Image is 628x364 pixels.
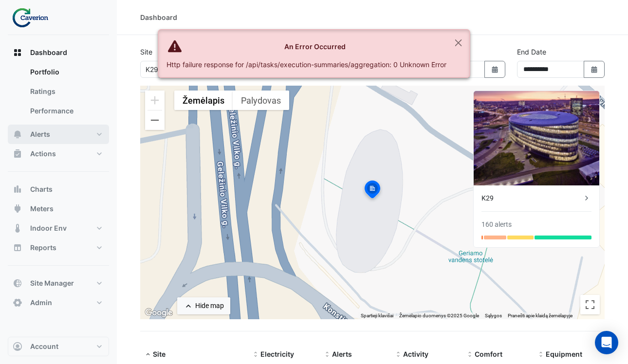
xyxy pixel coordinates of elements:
[22,101,109,121] a: Performance
[30,298,52,308] span: Admin
[8,218,109,238] button: Indoor Env
[22,82,109,101] a: Ratings
[13,129,22,139] app-icon: Alerts
[8,337,109,356] button: Account
[580,295,600,314] button: Perjungti viso ekrano rodinį
[13,48,22,57] app-icon: Dashboard
[517,47,546,57] label: End Date
[177,297,230,314] button: Hide map
[143,307,175,319] img: Google
[30,48,67,57] span: Dashboard
[13,243,22,253] app-icon: Reports
[145,110,165,130] button: Tolinti
[166,59,446,70] div: Http failure response for /api/tasks/execution-summaries/aggregation: 0 Unknown Error
[403,350,428,358] span: Activity
[284,42,346,51] strong: An Error Occurred
[30,243,56,253] span: Reports
[590,65,599,73] fa-icon: Select Date
[140,12,177,22] div: Dashboard
[481,219,512,230] div: 160 alerts
[30,129,50,139] span: Alerts
[491,65,499,73] fa-icon: Select Date
[13,184,22,194] app-icon: Charts
[8,43,109,62] button: Dashboard
[399,313,479,318] span: Žemėlapio duomenys ©2025 Google
[8,293,109,312] button: Admin
[13,223,22,233] app-icon: Indoor Env
[30,149,56,159] span: Actions
[13,149,22,159] app-icon: Actions
[8,273,109,293] button: Site Manager
[8,199,109,218] button: Meters
[260,350,294,358] span: Electricity
[174,91,233,110] button: Rodyti gatvės žemėlapį
[13,278,22,288] app-icon: Site Manager
[595,331,618,354] div: Open Intercom Messenger
[153,350,166,358] span: Site
[233,91,289,110] button: Rodyti palydovinius vaizdus
[332,350,352,358] span: Alerts
[22,62,109,82] a: Portfolio
[13,204,22,214] app-icon: Meters
[485,313,502,318] a: Sąlygos (atidaroma naujame skirtuke)
[475,350,502,358] span: Comfort
[546,350,582,358] span: Equipment
[30,204,54,214] span: Meters
[361,312,393,319] button: Spartieji klavišai
[8,180,109,199] button: Charts
[195,301,224,311] div: Hide map
[30,278,74,288] span: Site Manager
[481,193,582,203] div: K29
[12,8,55,27] img: Company Logo
[8,238,109,257] button: Reports
[140,47,152,57] label: Site
[8,62,109,125] div: Dashboard
[447,30,470,56] button: Close
[8,144,109,164] button: Actions
[30,184,53,194] span: Charts
[362,179,383,202] img: site-pin-selected.svg
[30,342,58,351] span: Account
[145,91,165,110] button: Artinti
[8,125,109,144] button: Alerts
[508,313,573,318] a: Pranešti apie klaidą žemėlapyje
[13,298,22,308] app-icon: Admin
[143,307,175,319] a: Atidaryti šią vietą „Google“ žemėlapiuose (bus atidarytas naujas langas)
[30,223,67,233] span: Indoor Env
[474,91,599,185] img: K29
